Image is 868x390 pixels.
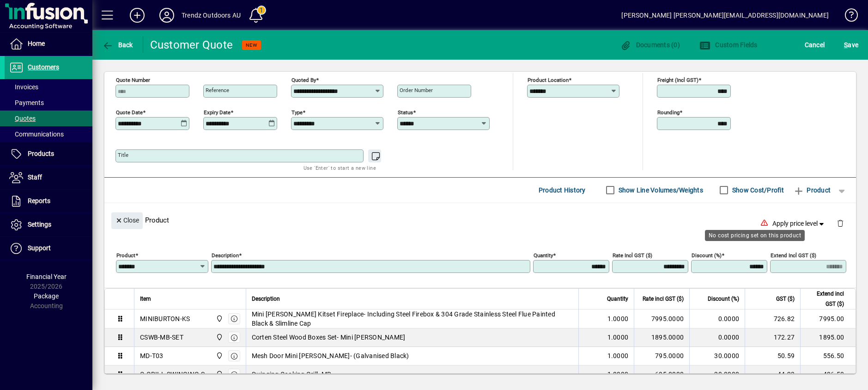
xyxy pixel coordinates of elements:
div: No cost pricing set on this product [705,230,805,241]
span: Products [28,150,54,157]
app-page-header-button: Back [92,37,143,53]
a: Payments [5,95,92,111]
td: 0.0000 [689,328,745,347]
mat-label: Type [291,109,303,115]
td: 30.0000 [689,347,745,365]
label: Show Line Volumes/Weights [617,186,703,195]
span: Discount (%) [708,294,739,304]
span: Central [213,314,224,324]
span: Package [34,292,59,300]
a: Staff [5,166,92,189]
td: 172.27 [745,328,800,347]
span: Product History [539,183,586,198]
a: Quotes [5,111,92,126]
td: 0.0000 [689,310,745,328]
span: 1.0000 [607,333,629,342]
td: 7995.00 [800,310,856,328]
span: Invoices [9,83,38,91]
a: Settings [5,213,92,236]
div: Customer Quote [150,37,233,52]
mat-label: Rounding [657,109,680,115]
mat-label: Expiry date [204,109,231,115]
span: Apply price level [772,219,826,229]
span: 1.0000 [607,314,629,323]
mat-label: Product [116,252,135,258]
span: Financial Year [26,273,67,280]
td: 726.82 [745,310,800,328]
a: Products [5,142,92,166]
td: 556.50 [800,347,856,365]
mat-label: Rate incl GST ($) [613,252,652,258]
button: Save [842,37,861,53]
div: 795.0000 [640,351,684,360]
mat-label: Quantity [534,252,553,258]
mat-label: Freight (incl GST) [657,76,698,83]
span: NEW [246,42,257,48]
td: 50.59 [745,347,800,365]
span: S [844,41,848,49]
div: 695.0000 [640,370,684,379]
td: 1895.00 [800,328,856,347]
span: Central [213,369,224,379]
span: Documents (0) [620,41,680,49]
div: CSWB-MB-SET [140,333,183,342]
mat-label: Discount (%) [692,252,722,258]
span: Settings [28,221,51,228]
span: Customers [28,63,59,71]
span: Cancel [805,37,825,52]
span: Close [115,213,139,228]
span: Home [28,40,45,47]
button: Add [122,7,152,24]
div: Trendz Outdoors AU [182,8,241,23]
div: 1895.0000 [640,333,684,342]
span: Mini [PERSON_NAME] Kitset Fireplace- Including Steel Firebox & 304 Grade Stainless Steel Flue Pai... [252,310,573,328]
button: Product [789,182,835,198]
span: Support [28,244,51,252]
div: C-GRILL-SWINGING-S [140,370,205,379]
a: Support [5,237,92,260]
span: Reports [28,197,50,204]
mat-label: Product location [528,76,569,83]
a: Reports [5,190,92,213]
div: MD-T03 [140,351,164,360]
span: Payments [9,99,44,106]
mat-label: Description [212,252,239,258]
button: Back [100,37,135,53]
span: Item [140,294,151,304]
a: Invoices [5,79,92,95]
span: Extend incl GST ($) [806,289,844,309]
div: [PERSON_NAME] [PERSON_NAME][EMAIL_ADDRESS][DOMAIN_NAME] [621,8,829,23]
div: Product [104,203,856,237]
mat-label: Quote number [116,76,150,83]
span: Rate incl GST ($) [643,294,684,304]
button: Close [111,212,143,229]
span: Central [213,351,224,361]
span: Quantity [607,294,628,304]
button: Delete [829,212,851,235]
button: Profile [152,7,182,24]
span: Mesh Door Mini [PERSON_NAME]- (Galvanised Black) [252,351,409,360]
button: Custom Fields [697,37,760,53]
span: Communications [9,130,64,138]
td: 486.50 [800,365,856,384]
a: Home [5,32,92,56]
span: Swinging Cooking Grill- MB [252,370,332,379]
span: Central [213,332,224,342]
button: Product History [535,182,589,198]
span: Description [252,294,280,304]
td: 30.0000 [689,365,745,384]
button: Apply price level [769,215,830,232]
mat-label: Quoted by [291,76,316,83]
span: 1.0000 [607,370,629,379]
app-page-header-button: Delete [829,219,851,227]
span: Back [102,41,133,49]
mat-label: Quote date [116,109,143,115]
a: Communications [5,126,92,142]
div: MINIBURTON-KS [140,314,190,323]
span: Corten Steel Wood Boxes Set- Mini [PERSON_NAME] [252,333,406,342]
mat-label: Reference [206,87,229,93]
span: Staff [28,173,42,181]
mat-label: Extend incl GST ($) [771,252,816,258]
mat-label: Order number [400,87,433,93]
span: ave [844,37,858,52]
